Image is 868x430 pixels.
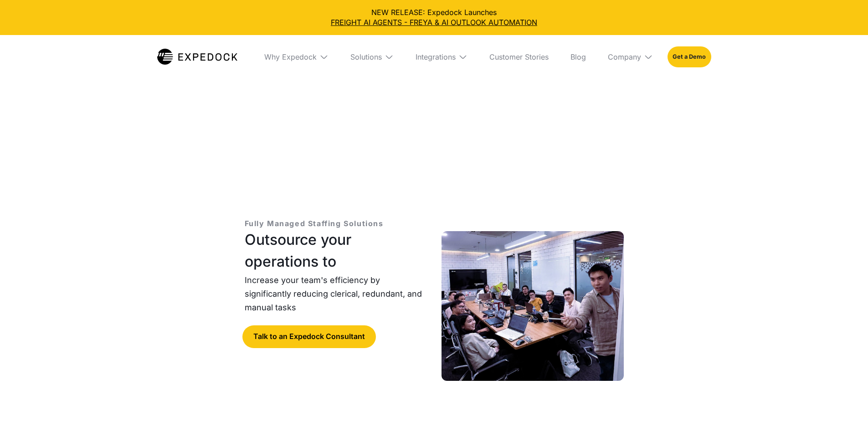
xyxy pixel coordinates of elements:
[608,52,641,61] div: Company
[257,35,336,79] div: Why Expedock
[416,52,456,61] div: Integrations
[242,325,376,348] a: Talk to an Expedock Consultant
[7,17,861,27] a: FREIGHT AI AGENTS - FREYA & AI OUTLOOK AUTOMATION
[7,7,861,28] div: NEW RELEASE: Expedock Launches
[601,35,660,79] div: Company
[343,35,401,79] div: Solutions
[482,35,556,79] a: Customer Stories
[350,52,382,61] div: Solutions
[408,35,475,79] div: Integrations
[668,46,711,67] a: Get a Demo
[563,35,593,79] a: Blog
[264,52,317,61] div: Why Expedock
[245,229,427,273] h1: Outsource your operations to
[245,218,384,229] p: Fully Managed Staffing Solutions
[245,273,427,314] p: Increase your team's efficiency by significantly reducing clerical, redundant, and manual tasks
